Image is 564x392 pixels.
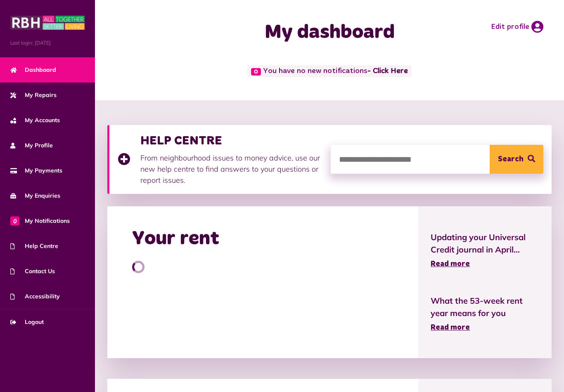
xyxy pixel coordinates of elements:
span: Last login: [DATE] [10,39,85,47]
a: - Click Here [367,68,408,75]
span: My Accounts [10,116,60,125]
span: Dashboard [10,66,56,74]
p: From neighbourhood issues to money advice, use our new help centre to find answers to your questi... [140,152,322,186]
span: What the 53-week rent year means for you [431,295,539,319]
span: Read more [431,324,470,331]
span: Contact Us [10,267,55,276]
h1: My dashboard [220,21,438,45]
span: Help Centre [10,242,58,250]
span: 0 [251,68,261,76]
span: 0 [10,216,19,225]
span: Accessibility [10,292,60,301]
img: MyRBH [10,14,85,31]
span: My Repairs [10,91,57,99]
span: Logout [10,318,44,326]
a: What the 53-week rent year means for you Read more [431,295,539,333]
span: My Payments [10,166,62,175]
h2: Your rent [132,227,219,251]
span: Updating your Universal Credit journal in April... [431,231,539,256]
a: Edit profile [491,21,543,33]
span: My Notifications [10,217,70,225]
span: My Profile [10,141,53,150]
span: Read more [431,260,470,268]
button: Search [490,145,543,174]
h3: HELP CENTRE [140,133,322,148]
span: You have no new notifications [247,65,411,77]
span: My Enquiries [10,191,60,200]
span: Search [498,145,524,174]
a: Updating your Universal Credit journal in April... Read more [431,231,539,270]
